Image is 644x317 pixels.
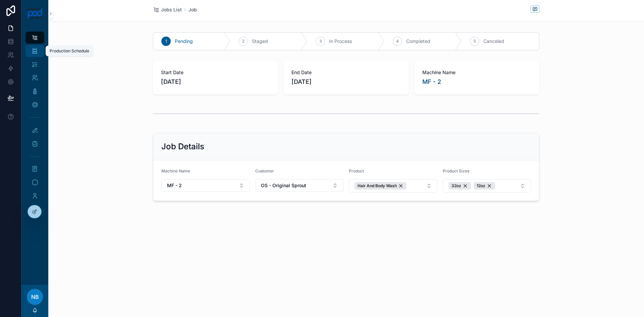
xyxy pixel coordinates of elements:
span: Machine Name [422,69,531,76]
span: Canceled [483,38,504,45]
span: Product [349,168,364,173]
div: Production Schedule [50,48,89,54]
span: 32oz [451,183,461,189]
a: MF - 2 [422,77,441,87]
span: Jobs List [161,6,182,13]
button: Select Button [349,179,437,193]
button: Select Button [443,179,531,193]
h2: Job Details [161,141,204,152]
div: scrollable content [21,27,48,285]
button: Unselect 50 [474,182,495,190]
span: NB [31,293,39,301]
span: End Date [291,69,400,76]
a: Jobs List [153,6,182,13]
span: In Process [329,38,352,45]
span: 1 [165,39,167,44]
span: OS - Original Sprout [261,182,306,189]
button: Unselect 56 [355,182,407,190]
span: 3 [319,39,322,44]
span: Completed [406,38,430,45]
span: Start Date [161,69,270,76]
span: MF - 2 [167,182,182,189]
span: Pending [175,38,193,45]
a: Job [189,6,197,13]
button: Unselect 168 [448,182,471,190]
span: Customer [255,168,274,173]
span: 4 [396,39,399,44]
span: 12oz [477,183,485,189]
span: Staged [252,38,268,45]
span: Machine Name [161,168,190,173]
span: [DATE] [291,77,400,87]
span: Hair And Body Wash [358,183,397,189]
span: 5 [474,39,476,44]
button: Select Button [255,179,344,192]
span: Product Sizes [443,168,469,173]
img: App logo [27,8,43,19]
button: Select Button [161,179,250,192]
span: 2 [242,39,245,44]
span: [DATE] [161,77,270,87]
